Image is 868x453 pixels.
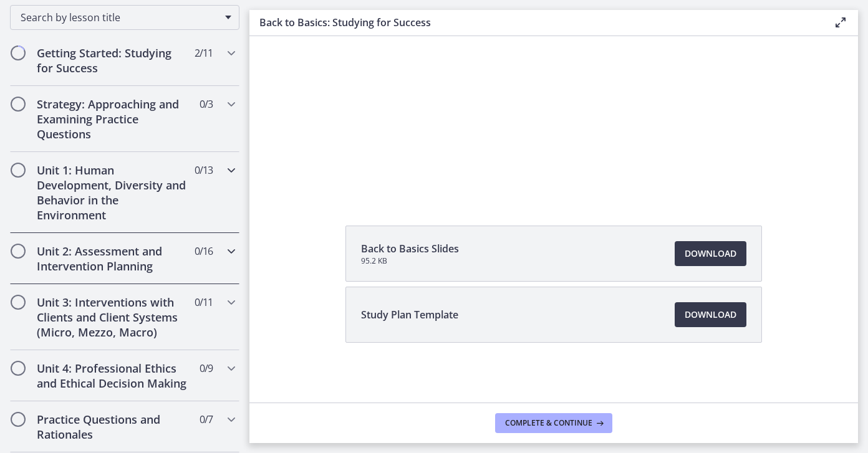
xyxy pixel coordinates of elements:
[37,412,189,442] h2: Practice Questions and Rationales
[200,361,213,376] span: 0 / 9
[495,413,612,433] button: Complete & continue
[195,244,213,259] span: 0 / 16
[685,307,736,322] span: Download
[37,361,189,391] h2: Unit 4: Professional Ethics and Ethical Decision Making
[37,45,189,75] h2: Getting Started: Studying for Success
[21,11,219,24] span: Search by lesson title
[361,307,458,322] span: Study Plan Template
[675,302,746,327] a: Download
[200,97,213,112] span: 0 / 3
[505,418,592,428] span: Complete & continue
[675,241,746,266] a: Download
[259,15,813,30] h3: Back to Basics: Studying for Success
[200,412,213,427] span: 0 / 7
[685,246,736,261] span: Download
[37,244,189,274] h2: Unit 2: Assessment and Intervention Planning
[37,295,189,340] h2: Unit 3: Interventions with Clients and Client Systems (Micro, Mezzo, Macro)
[195,163,213,178] span: 0 / 13
[37,163,189,222] h2: Unit 1: Human Development, Diversity and Behavior in the Environment
[37,97,189,141] h2: Strategy: Approaching and Examining Practice Questions
[10,5,239,30] div: Search by lesson title
[195,45,213,60] span: 2 / 11
[195,295,213,310] span: 0 / 11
